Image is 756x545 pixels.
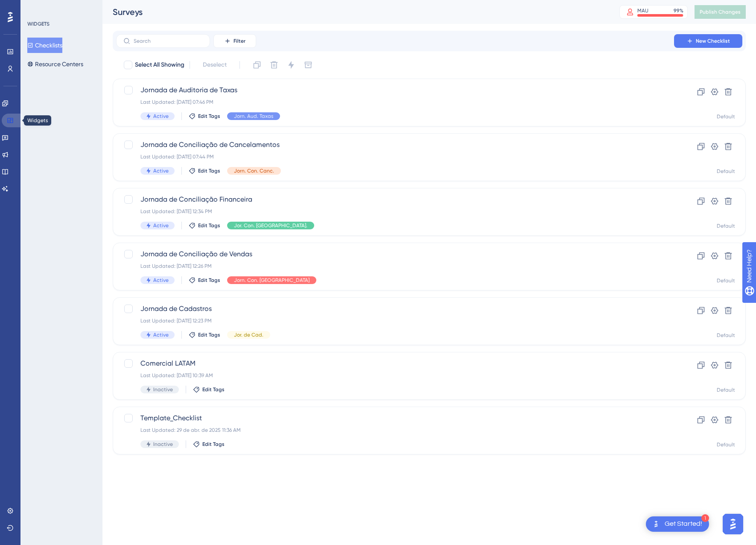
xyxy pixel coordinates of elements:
[140,304,650,314] span: Jornada de Cadastros
[720,511,746,537] iframe: UserGuiding AI Assistant Launcher
[140,99,650,105] div: Last Updated: [DATE] 07:46 PM
[140,358,650,369] span: Comercial LATAM
[140,140,650,150] span: Jornada de Conciliação de Cancelamentos
[202,386,225,393] span: Edit Tags
[140,85,650,95] span: Jornada de Auditoria de Taxas
[234,331,263,338] span: Jor. de Cad.
[651,519,661,529] img: launcher-image-alternative-text
[202,441,225,448] span: Edit Tags
[140,208,650,215] div: Last Updated: [DATE] 12:34 PM
[696,38,730,44] span: New Checklist
[27,56,83,72] button: Resource Centers
[140,194,650,205] span: Jornada de Conciliação Financeira
[140,263,650,270] div: Last Updated: [DATE] 12:26 PM
[717,113,735,120] div: Default
[234,277,309,284] span: Jorn. Con. [GEOGRAPHIC_DATA]
[193,386,225,393] button: Edit Tags
[674,34,742,48] button: New Checklist
[193,441,225,448] button: Edit Tags
[646,516,709,532] div: Open Get Started! checklist, remaining modules: 1
[153,331,169,338] span: Active
[153,277,169,284] span: Active
[153,386,173,393] span: Inactive
[717,223,735,229] div: Default
[234,167,274,174] span: Jorn. Con. Canc.
[234,38,245,44] span: Filter
[198,222,220,229] span: Edit Tags
[198,277,220,284] span: Edit Tags
[700,9,741,15] span: Publish Changes
[701,514,709,522] div: 1
[153,441,173,448] span: Inactive
[198,167,220,174] span: Edit Tags
[637,7,648,14] div: MAU
[203,60,227,70] span: Deselect
[140,372,650,379] div: Last Updated: [DATE] 10:39 AM
[665,519,702,529] div: Get Started!
[695,5,746,19] button: Publish Changes
[213,34,256,48] button: Filter
[234,222,307,229] span: Jor. Con. [GEOGRAPHIC_DATA].
[140,413,650,423] span: Template_Checklist
[140,153,650,160] div: Last Updated: [DATE] 07:44 PM
[189,277,220,284] button: Edit Tags
[153,222,169,229] span: Active
[189,113,220,120] button: Edit Tags
[20,2,53,12] span: Need Help?
[140,427,650,434] div: Last Updated: 29 de abr. de 2025 11:36 AM
[717,168,735,175] div: Default
[717,332,735,339] div: Default
[234,113,273,120] span: Jorn. Aud. Taxas
[717,277,735,284] div: Default
[134,38,203,44] input: Search
[674,7,683,14] div: 99 %
[717,441,735,448] div: Default
[27,38,62,53] button: Checklists
[140,249,650,259] span: Jornada de Conciliação de Vendas
[717,387,735,393] div: Default
[27,21,50,27] div: WIDGETS
[198,113,220,120] span: Edit Tags
[113,6,598,18] div: Surveys
[189,222,220,229] button: Edit Tags
[195,57,234,73] button: Deselect
[189,167,220,174] button: Edit Tags
[198,331,220,338] span: Edit Tags
[153,113,169,120] span: Active
[135,60,184,70] span: Select All Showing
[189,331,220,338] button: Edit Tags
[140,317,650,324] div: Last Updated: [DATE] 12:23 PM
[153,167,169,174] span: Active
